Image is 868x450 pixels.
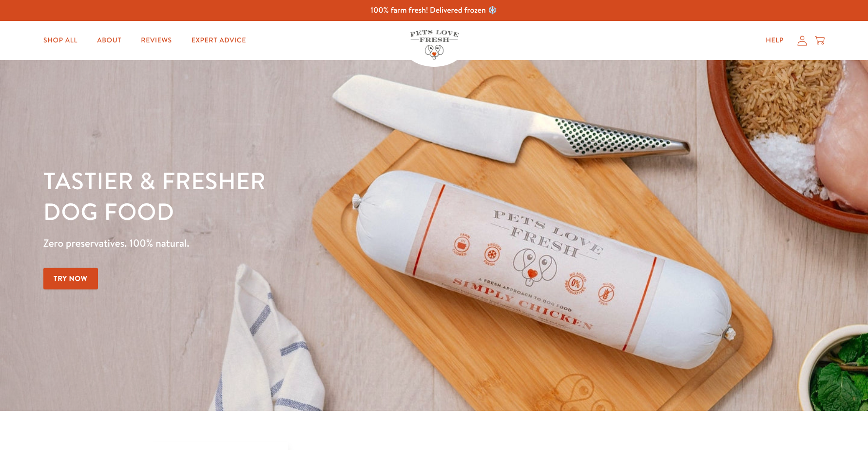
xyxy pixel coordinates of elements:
[43,235,564,252] p: Zero preservatives. 100% natural.
[184,31,254,50] a: Expert Advice
[43,166,564,227] h1: Tastier & fresher dog food
[758,31,791,50] a: Help
[36,31,85,50] a: Shop All
[43,268,98,290] a: Try Now
[410,30,459,59] img: Pets Love Fresh
[89,31,129,50] a: About
[133,31,179,50] a: Reviews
